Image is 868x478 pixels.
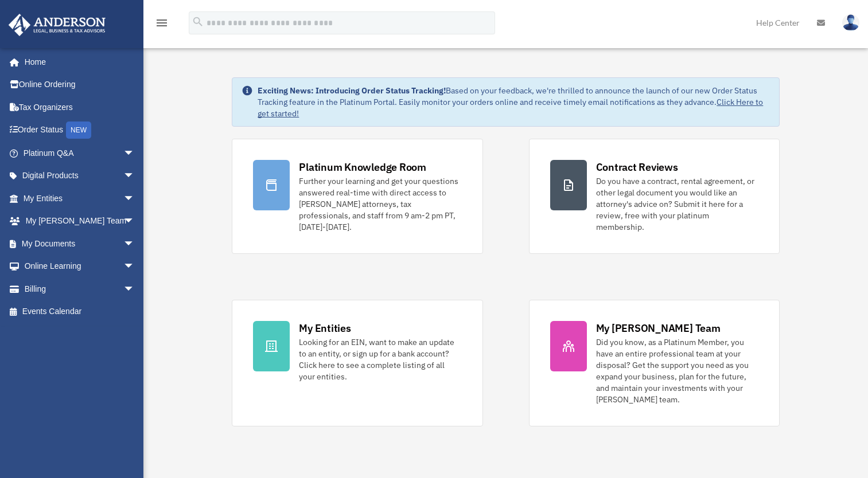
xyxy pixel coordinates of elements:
[529,300,780,426] a: My [PERSON_NAME] Team Did you know, as a Platinum Member, you have an entire professional team at...
[258,85,769,119] div: Based on your feedback, we're thrilled to announce the launch of our new Order Status Tracking fe...
[123,164,146,188] span: arrow_drop_down
[596,160,678,174] div: Contract Reviews
[258,85,446,96] strong: Exciting News: Introducing Order Status Tracking!
[123,210,146,233] span: arrow_drop_down
[299,321,351,335] div: My Entities
[596,175,758,233] div: Do you have a contract, rental agreement, or other legal document you would like an attorney's ad...
[192,15,204,28] i: search
[299,160,426,174] div: Platinum Knowledge Room
[8,50,146,73] a: Home
[299,336,461,382] div: Looking for an EIN, want to make an update to an entity, or sign up for a bank account? Click her...
[5,14,109,36] img: Anderson Advisors Platinum Portal
[123,255,146,279] span: arrow_drop_down
[8,210,152,233] a: My [PERSON_NAME] Teamarrow_drop_down
[123,232,146,256] span: arrow_drop_down
[155,20,169,30] a: menu
[8,187,152,210] a: My Entitiesarrow_drop_down
[8,300,152,323] a: Events Calendar
[8,119,152,142] a: Order StatusNEW
[123,277,146,301] span: arrow_drop_down
[123,187,146,210] span: arrow_drop_down
[155,16,169,30] i: menu
[123,142,146,165] span: arrow_drop_down
[8,164,152,187] a: Digital Productsarrow_drop_down
[232,139,482,254] a: Platinum Knowledge Room Further your learning and get your questions answered real-time with dire...
[842,14,859,31] img: User Pic
[8,142,152,164] a: Platinum Q&Aarrow_drop_down
[66,122,91,139] div: NEW
[8,232,152,255] a: My Documentsarrow_drop_down
[232,300,482,426] a: My Entities Looking for an EIN, want to make an update to an entity, or sign up for a bank accoun...
[8,96,152,119] a: Tax Organizers
[8,255,152,278] a: Online Learningarrow_drop_down
[596,321,721,335] div: My [PERSON_NAME] Team
[258,97,763,119] a: Click Here to get started!
[529,139,780,254] a: Contract Reviews Do you have a contract, rental agreement, or other legal document you would like...
[299,175,461,233] div: Further your learning and get your questions answered real-time with direct access to [PERSON_NAM...
[596,336,758,405] div: Did you know, as a Platinum Member, you have an entire professional team at your disposal? Get th...
[8,73,152,96] a: Online Ordering
[8,277,152,300] a: Billingarrow_drop_down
